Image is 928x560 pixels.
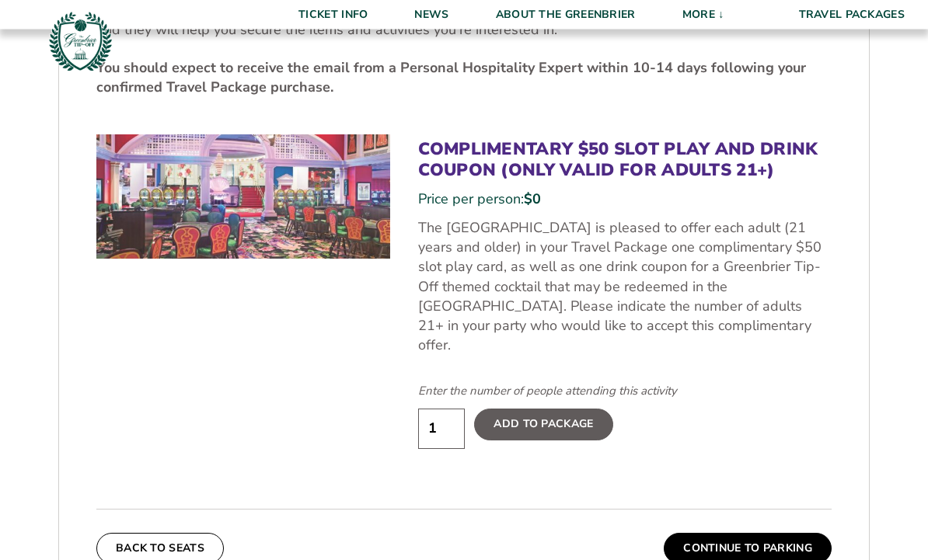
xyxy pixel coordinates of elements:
img: Complimentary $50 Slot Play and Drink Coupon (Only Valid for Adults 21+) [96,135,390,259]
div: Price per person: [418,190,832,210]
p: The [GEOGRAPHIC_DATA] is pleased to offer each adult (21 years and older) in your Travel Package ... [418,219,832,356]
div: Enter the number of people attending this activity [418,384,832,400]
span: $0 [524,190,541,209]
strong: You should expect to receive the email from a Personal Hospitality Expert within 10-14 days follo... [96,59,806,97]
label: Add To Package [474,409,612,440]
h3: Complimentary $50 Slot Play and Drink Coupon (Only Valid for Adults 21+) [418,140,832,181]
img: Greenbrier Tip-Off [47,8,114,75]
